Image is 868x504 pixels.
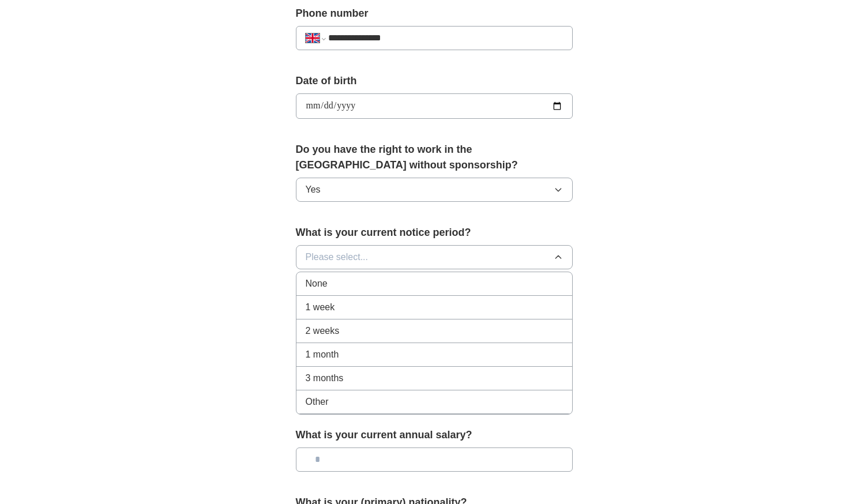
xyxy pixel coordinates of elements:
[306,348,339,362] span: 1 month
[296,427,573,443] label: What is your current annual salary?
[296,142,573,173] label: Do you have the right to work in the [GEOGRAPHIC_DATA] without sponsorship?
[306,371,344,385] span: 3 months
[306,324,340,338] span: 2 weeks
[296,6,573,21] label: Phone number
[306,250,369,264] span: Please select...
[296,178,573,202] button: Yes
[306,183,321,197] span: Yes
[296,225,573,240] label: What is your current notice period?
[306,395,329,409] span: Other
[296,73,573,89] label: Date of birth
[296,245,573,269] button: Please select...
[306,277,328,291] span: None
[306,300,335,314] span: 1 week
